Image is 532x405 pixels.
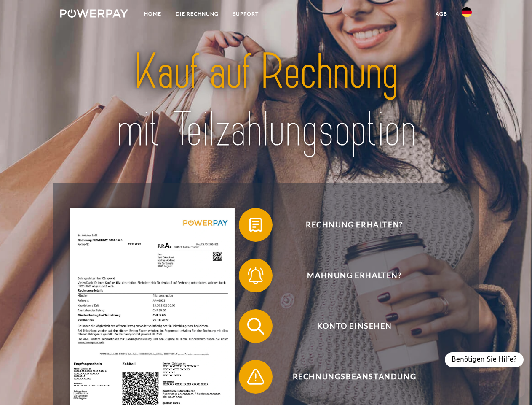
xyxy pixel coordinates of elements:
button: Konto einsehen [239,309,458,343]
img: title-powerpay_de.svg [80,40,452,162]
span: Rechnung erhalten? [251,208,457,242]
a: Home [137,6,168,22]
div: Benötigen Sie Hilfe? [445,352,524,367]
span: Mahnung erhalten? [251,259,457,292]
button: Mahnung erhalten? [239,259,458,292]
a: SUPPORT [226,6,266,22]
img: qb_search.svg [245,316,266,337]
button: Rechnungsbeanstandung [239,360,458,394]
img: logo-powerpay-white.svg [60,9,128,18]
button: Rechnung erhalten? [239,208,458,242]
span: Rechnungsbeanstandung [251,360,457,394]
img: qb_bill.svg [245,214,266,235]
a: DIE RECHNUNG [168,6,226,22]
img: qb_warning.svg [245,366,266,387]
a: agb [428,6,454,22]
img: de [462,7,472,17]
iframe: Button to launch messaging window [498,371,525,398]
img: qb_bell.svg [245,265,266,286]
span: Konto einsehen [251,309,457,343]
